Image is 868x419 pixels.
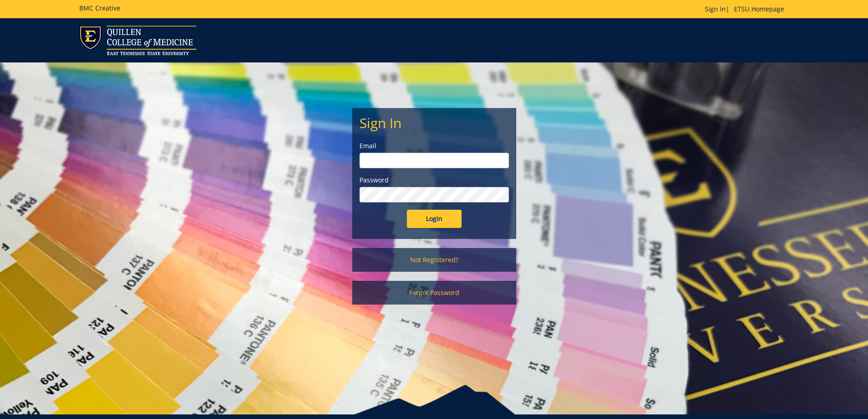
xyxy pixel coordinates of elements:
h2: Sign In [360,115,509,130]
input: Login [407,210,462,228]
p: | [705,5,789,14]
a: Forgot Password [352,281,516,305]
a: ETSU Homepage [729,5,789,13]
a: Sign In [705,5,726,13]
label: Password [360,176,509,185]
a: Not Registered? [352,248,516,272]
img: ETSU logo [79,26,196,55]
label: Email [360,141,509,150]
h5: BMC Creative [79,5,120,11]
